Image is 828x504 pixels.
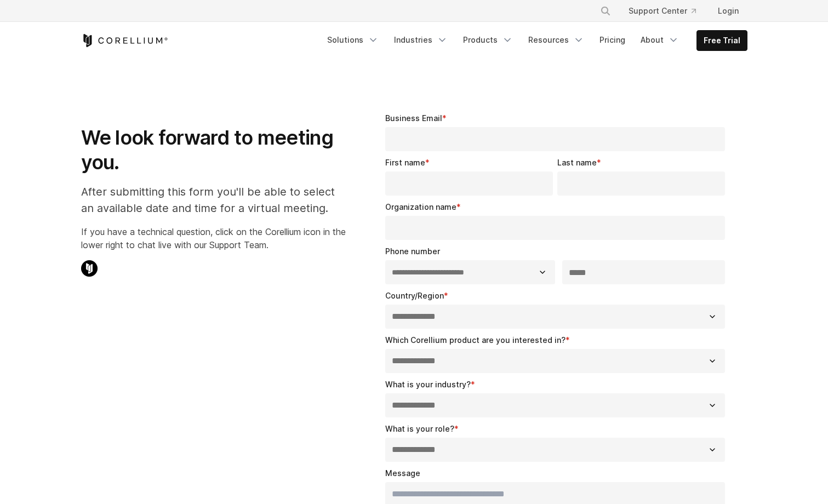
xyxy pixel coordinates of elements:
span: Phone number [385,247,440,256]
span: Country/Region [385,291,444,300]
a: Free Trial [697,31,747,50]
a: Resources [522,30,591,50]
a: Industries [387,30,454,50]
a: Login [709,1,747,21]
span: Business Email [385,113,442,123]
p: If you have a technical question, click on the Corellium icon in the lower right to chat live wit... [81,225,346,251]
span: First name [385,158,425,167]
span: Message [385,468,420,478]
div: Navigation Menu [321,30,747,51]
div: Navigation Menu [587,1,747,21]
a: Support Center [620,1,705,21]
a: Products [456,30,519,50]
span: Which Corellium product are you interested in? [385,335,566,345]
span: What is your role? [385,424,454,433]
a: Solutions [321,30,385,50]
a: Pricing [593,30,632,50]
span: Organization name [385,202,456,211]
a: About [634,30,686,50]
span: Last name [557,158,597,167]
h1: We look forward to meeting you. [81,125,346,175]
a: Corellium Home [81,34,168,47]
p: After submitting this form you'll be able to select an available date and time for a virtual meet... [81,184,346,216]
img: Corellium Chat Icon [81,260,98,277]
button: Search [596,1,615,21]
span: What is your industry? [385,380,471,389]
